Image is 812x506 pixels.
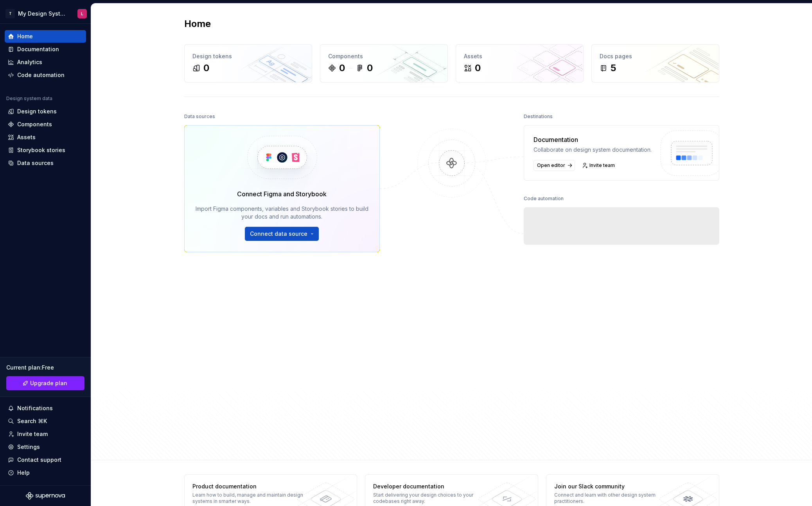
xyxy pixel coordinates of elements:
[17,32,33,40] div: Home
[367,62,373,74] div: 0
[456,44,584,83] a: Assets0
[464,52,575,60] div: Assets
[17,417,47,425] div: Search ⌘K
[17,146,65,154] div: Storybook stories
[17,71,65,79] div: Code automation
[245,227,319,241] button: Connect data source
[524,111,553,122] div: Destinations
[17,159,54,167] div: Data sources
[17,45,59,53] div: Documentation
[5,9,15,18] div: T
[5,441,86,453] a: Settings
[192,52,304,60] div: Design tokens
[534,146,652,154] div: Collaborate on design system documentation.
[5,144,86,156] a: Storybook stories
[554,492,668,504] div: Connect and learn with other design system practitioners.
[5,118,86,131] a: Components
[184,18,211,30] h2: Home
[17,430,48,438] div: Invite team
[537,162,565,169] span: Open editor
[17,404,53,412] div: Notifications
[184,111,215,122] div: Data sources
[192,492,306,504] div: Learn how to build, manage and maintain design systems in smarter ways.
[580,160,618,171] a: Invite team
[17,443,40,451] div: Settings
[5,131,86,144] a: Assets
[81,11,83,17] div: L
[5,428,86,440] a: Invite team
[184,44,312,83] a: Design tokens0
[17,456,61,464] div: Contact support
[5,454,86,466] button: Contact support
[591,44,719,83] a: Docs pages5
[17,108,57,115] div: Design tokens
[17,58,42,66] div: Analytics
[5,402,86,414] button: Notifications
[373,483,487,490] div: Developer documentation
[5,30,86,43] a: Home
[6,95,52,102] div: Design system data
[192,483,306,490] div: Product documentation
[328,52,440,60] div: Components
[17,120,52,128] div: Components
[196,205,368,221] div: Import Figma components, variables and Storybook stories to build your docs and run automations.
[5,467,86,479] button: Help
[18,10,68,18] div: My Design System
[5,415,86,427] button: Search ⌘K
[5,105,86,118] a: Design tokens
[534,160,575,171] a: Open editor
[475,62,481,74] div: 0
[611,62,616,74] div: 5
[600,52,711,60] div: Docs pages
[237,189,327,199] div: Connect Figma and Storybook
[6,376,84,390] a: Upgrade plan
[2,5,89,22] button: TMy Design SystemL
[320,44,448,83] a: Components00
[17,469,30,477] div: Help
[534,135,652,144] div: Documentation
[30,379,67,387] span: Upgrade plan
[26,492,65,500] svg: Supernova Logo
[6,364,84,371] div: Current plan : Free
[5,56,86,68] a: Analytics
[17,133,36,141] div: Assets
[5,43,86,56] a: Documentation
[524,193,564,204] div: Code automation
[589,162,615,169] span: Invite team
[203,62,209,74] div: 0
[339,62,345,74] div: 0
[554,483,668,490] div: Join our Slack community
[5,69,86,81] a: Code automation
[373,492,487,504] div: Start delivering your design choices to your codebases right away.
[5,157,86,169] a: Data sources
[250,230,307,238] span: Connect data source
